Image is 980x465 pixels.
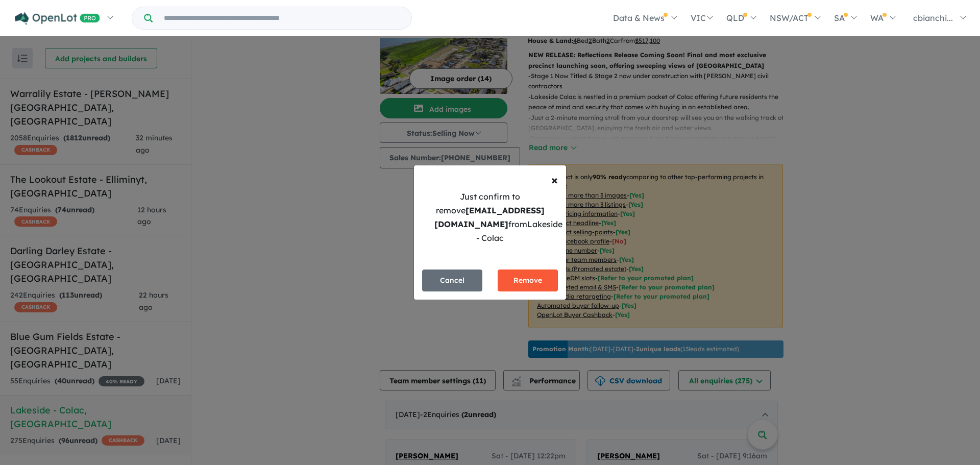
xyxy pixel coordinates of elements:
img: Openlot PRO Logo White [15,12,100,25]
div: Just confirm to remove from Lakeside - Colac [422,190,558,246]
span: × [551,172,558,187]
strong: [EMAIL_ADDRESS][DOMAIN_NAME] [434,205,545,229]
button: Cancel [422,270,482,291]
span: cbianchi... [913,13,953,23]
button: Remove [498,270,558,291]
input: Try estate name, suburb, builder or developer [155,7,409,29]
